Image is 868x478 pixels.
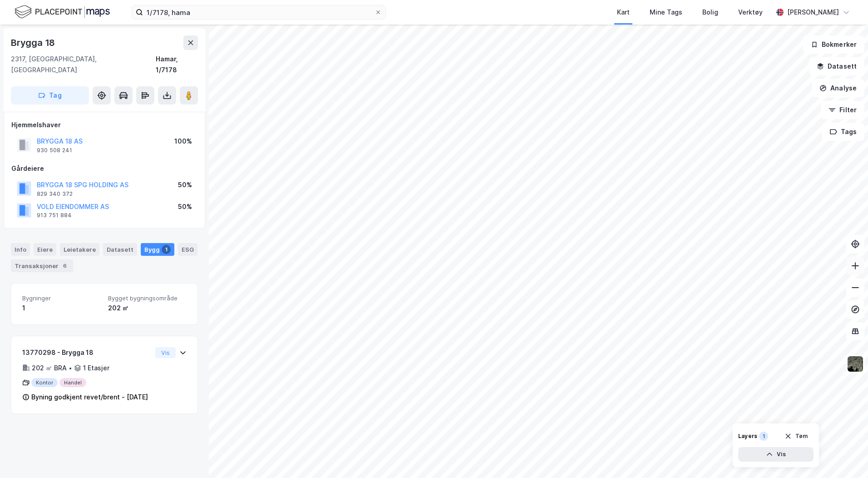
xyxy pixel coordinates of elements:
[650,7,682,18] div: Mine Tags
[22,294,101,302] span: Bygninger
[32,363,67,373] div: 202 ㎡ BRA
[11,163,197,174] div: Gårdeiere
[143,5,375,19] input: Søk på adresse, matrikkel, gårdeiere, leietakere eller personer
[11,86,89,105] button: Tag
[22,303,101,314] div: 1
[174,136,192,147] div: 100%
[822,123,864,141] button: Tags
[11,119,197,130] div: Hjemmelshaver
[15,4,110,20] img: logo.f888ab2527a4732fd821a326f86c7f29.svg
[103,243,137,256] div: Datasett
[11,35,57,50] div: Brygga 18
[702,7,718,18] div: Bolig
[141,243,174,256] div: Bygg
[108,294,187,302] span: Bygget bygningsområde
[37,212,72,219] div: 913 751 884
[60,261,69,270] div: 6
[738,433,757,440] div: Layers
[37,190,73,198] div: 829 340 372
[178,179,192,190] div: 50%
[787,7,839,18] div: [PERSON_NAME]
[821,101,864,119] button: Filter
[759,432,768,441] div: 1
[809,57,864,75] button: Datasett
[69,364,72,372] div: •
[156,54,198,75] div: Hamar, 1/7178
[60,243,99,256] div: Leietakere
[823,434,868,478] iframe: Chat Widget
[37,147,72,154] div: 930 508 241
[823,434,868,478] div: Kontrollprogram for chat
[11,54,156,75] div: 2317, [GEOGRAPHIC_DATA], [GEOGRAPHIC_DATA]
[108,303,187,314] div: 202 ㎡
[617,7,630,18] div: Kart
[738,7,763,18] div: Verktøy
[738,447,814,462] button: Vis
[812,79,864,97] button: Analyse
[83,363,109,373] div: 1 Etasjer
[31,392,148,403] div: Byning godkjent revet/brent - [DATE]
[803,35,864,54] button: Bokmerker
[22,347,152,358] div: 13770298 - Brygga 18
[162,245,171,254] div: 1
[779,429,814,443] button: Tøm
[11,243,30,256] div: Info
[34,243,56,256] div: Eiere
[11,259,73,272] div: Transaksjoner
[178,243,197,256] div: ESG
[155,347,176,358] button: Vis
[847,355,864,373] img: 9k=
[178,201,192,212] div: 50%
